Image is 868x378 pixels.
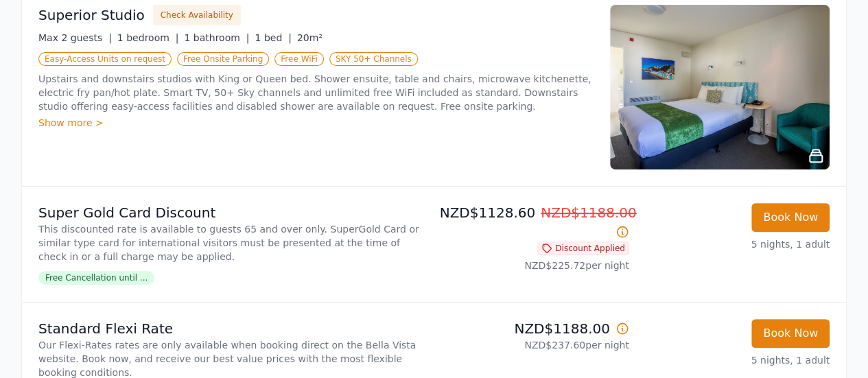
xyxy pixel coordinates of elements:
[153,5,241,25] button: Check Availability
[640,353,830,367] p: 5 nights, 1 adult
[751,319,830,348] button: Book Now
[297,32,322,43] span: 20m²
[440,338,629,352] p: NZD$237.60 per night
[440,259,629,272] p: NZD$225.72 per night
[440,203,629,241] p: NZD$1128.60
[38,72,594,113] p: Upstairs and downstairs studios with King or Queen bed. Shower ensuite, table and chairs, microwa...
[117,32,179,43] span: 1 bedroom |
[184,32,249,43] span: 1 bathroom |
[38,116,594,130] div: Show more >
[38,32,112,43] span: Max 2 guests |
[541,204,637,221] span: NZD$1188.00
[537,241,629,255] span: Discount Applied
[640,237,830,251] p: 5 nights, 1 adult
[751,203,830,232] button: Book Now
[38,222,429,263] p: This discounted rate is available to guests 65 and over only. SuperGold Card or similar type card...
[255,32,291,43] span: 1 bed |
[38,203,429,222] p: Super Gold Card Discount
[440,319,629,338] p: NZD$1188.00
[38,271,154,285] span: Free Cancellation until ...
[38,319,429,338] p: Standard Flexi Rate
[38,5,145,25] h3: Superior Studio
[329,52,418,66] span: SKY 50+ Channels
[274,52,324,66] span: Free WiFi
[38,52,172,66] span: Easy-Access Units on request
[177,52,269,66] span: Free Onsite Parking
